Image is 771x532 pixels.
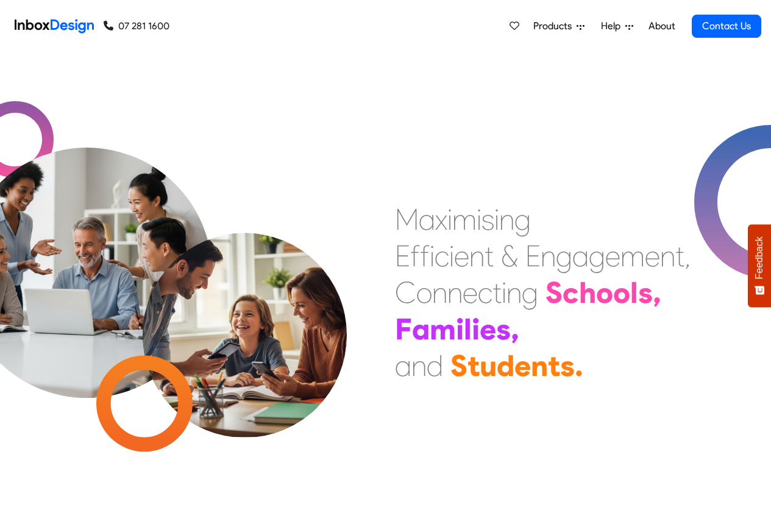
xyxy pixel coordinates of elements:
div: i [430,238,435,274]
div: d [497,347,514,384]
div: m [430,311,456,347]
img: parents_with_child.png [117,182,372,438]
a: 07 281 1600 [104,19,169,34]
div: t [548,347,560,384]
div: g [514,201,531,238]
a: About [645,14,678,38]
div: n [506,274,522,311]
div: i [472,311,480,347]
div: S [545,274,563,311]
div: s [560,347,575,384]
span: Products [533,19,577,34]
div: i [477,201,481,238]
div: n [411,347,427,384]
div: n [447,274,463,311]
div: e [480,311,496,347]
span: Help [601,19,625,34]
div: g [522,274,538,311]
div: S [450,347,467,384]
div: , [653,274,661,311]
div: x [435,201,447,238]
div: o [613,274,630,311]
div: n [541,238,556,274]
div: e [645,238,660,274]
div: t [485,238,494,274]
div: , [684,238,691,274]
div: e [463,274,478,311]
div: h [579,274,596,311]
div: i [494,201,499,238]
div: a [395,347,411,384]
div: o [596,274,613,311]
div: i [456,311,464,347]
div: & [501,238,518,274]
div: f [420,238,430,274]
span: Feedback [754,236,765,279]
div: t [467,347,480,384]
div: a [412,311,430,347]
div: Maximising Efficient & Engagement, Connecting Schools, Families, and Students. [395,201,691,384]
div: e [514,347,531,384]
div: t [492,274,502,311]
div: o [416,274,432,311]
div: s [496,311,511,347]
div: m [452,201,477,238]
div: g [589,238,605,274]
a: Products [528,14,589,38]
div: c [563,274,579,311]
div: u [480,347,497,384]
div: F [395,311,412,347]
div: l [630,274,638,311]
div: l [464,311,472,347]
div: n [432,274,447,311]
a: Help [596,14,638,38]
div: t [675,238,684,274]
div: E [525,238,541,274]
div: a [572,238,589,274]
div: i [449,238,454,274]
div: n [499,201,514,238]
div: c [435,238,449,274]
button: Feedback - Show survey [748,224,771,307]
div: e [454,238,469,274]
div: E [395,238,410,274]
div: M [395,201,419,238]
a: Contact Us [692,15,761,38]
div: c [478,274,492,311]
div: g [556,238,572,274]
div: i [502,274,506,311]
div: C [395,274,416,311]
div: a [419,201,435,238]
div: . [575,347,583,384]
div: n [660,238,675,274]
div: s [481,201,494,238]
div: f [410,238,420,274]
div: d [427,347,443,384]
div: e [605,238,620,274]
div: , [511,311,519,347]
div: n [469,238,485,274]
div: i [447,201,452,238]
div: m [620,238,645,274]
div: s [638,274,653,311]
div: n [531,347,548,384]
